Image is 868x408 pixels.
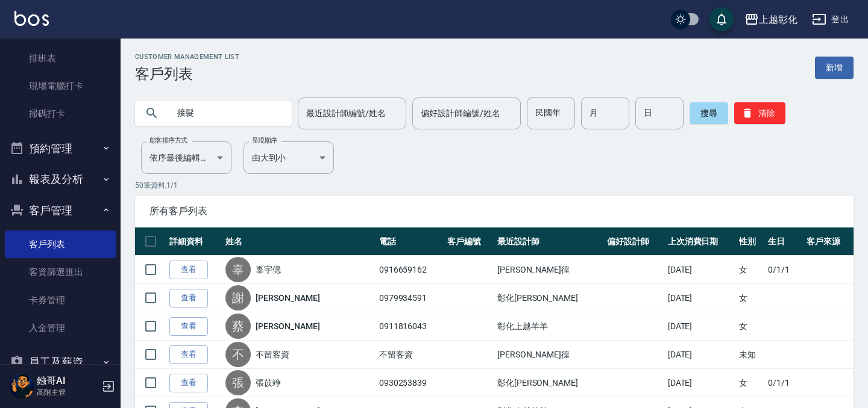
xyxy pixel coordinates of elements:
a: [PERSON_NAME] [256,292,319,304]
img: Logo [14,11,49,26]
th: 最近設計師 [494,227,604,256]
td: [DATE] [665,312,736,341]
th: 姓名 [222,227,376,256]
td: [DATE] [665,256,736,284]
label: 呈現順序 [252,136,277,145]
td: 未知 [736,341,765,369]
td: 0930253839 [376,369,444,397]
a: 掃碼打卡 [5,100,116,128]
td: [DATE] [665,369,736,397]
p: 50 筆資料, 1 / 1 [135,180,854,191]
a: 辜宇偲 [256,264,281,276]
button: save [709,7,734,31]
td: [DATE] [665,341,736,369]
div: 蔡 [225,314,251,339]
a: 客戶列表 [5,230,116,258]
a: 不留客資 [256,348,289,360]
button: 報表及分析 [5,164,116,195]
label: 顧客排序方式 [149,136,187,145]
input: 搜尋關鍵字 [169,97,282,129]
td: 女 [736,284,765,312]
h3: 客戶列表 [135,66,239,82]
div: 謝 [225,285,251,311]
a: 查看 [169,345,208,364]
td: 女 [736,369,765,397]
button: 清除 [734,102,785,124]
td: 女 [736,312,765,341]
div: 上越彰化 [759,12,797,27]
p: 高階主管 [37,387,98,398]
a: 張苡竫 [256,377,281,389]
td: 彰化[PERSON_NAME] [494,369,604,397]
button: 員工及薪資 [5,347,116,378]
div: 依序最後編輯時間 [141,141,231,174]
td: 彰化[PERSON_NAME] [494,284,604,312]
td: 0/1/1 [765,369,804,397]
th: 電話 [376,227,444,256]
a: 查看 [169,289,208,308]
div: 不 [225,342,251,367]
td: 0916659162 [376,256,444,284]
th: 客戶編號 [444,227,494,256]
td: 不留客資 [376,341,444,369]
a: 現場電腦打卡 [5,72,116,100]
td: 彰化上越羊羊 [494,312,604,341]
div: 辜 [225,257,251,282]
a: 客資篩選匯出 [5,258,116,286]
button: 登出 [807,8,854,31]
a: 查看 [169,374,208,392]
th: 客戶來源 [804,227,854,256]
button: 上越彰化 [740,7,802,32]
h5: 鏹哥AI [37,375,98,387]
a: 查看 [169,261,208,279]
button: 搜尋 [690,102,728,124]
td: 女 [736,256,765,284]
a: 卡券管理 [5,286,116,314]
th: 性別 [736,227,765,256]
td: [PERSON_NAME]徨 [494,341,604,369]
button: 客戶管理 [5,195,116,226]
th: 上次消費日期 [665,227,736,256]
span: 所有客戶列表 [149,205,839,217]
a: 新增 [815,57,854,79]
td: 0979934591 [376,284,444,312]
a: 查看 [169,317,208,336]
td: [PERSON_NAME]徨 [494,256,604,284]
th: 詳細資料 [166,227,222,256]
a: 入金管理 [5,314,116,342]
a: [PERSON_NAME] [256,320,319,332]
td: [DATE] [665,284,736,312]
th: 生日 [765,227,804,256]
a: 排班表 [5,45,116,72]
td: 0911816043 [376,312,444,341]
button: 預約管理 [5,133,116,164]
div: 由大到小 [244,141,334,174]
th: 偏好設計師 [604,227,665,256]
h2: Customer Management List [135,53,239,61]
img: Person [10,374,34,398]
td: 0/1/1 [765,256,804,284]
div: 張 [225,370,251,395]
